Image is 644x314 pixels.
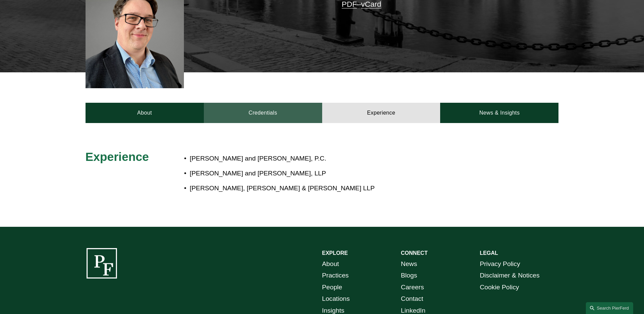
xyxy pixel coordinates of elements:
[322,293,350,305] a: Locations
[322,282,342,293] a: People
[480,282,519,293] a: Cookie Policy
[401,258,417,270] a: News
[401,282,424,293] a: Careers
[480,258,520,270] a: Privacy Policy
[401,250,428,256] strong: CONNECT
[480,270,540,282] a: Disclaimer & Notices
[322,270,349,282] a: Practices
[322,250,348,256] strong: EXPLORE
[86,103,204,123] a: About
[190,168,499,179] p: [PERSON_NAME] and [PERSON_NAME], LLP
[322,258,339,270] a: About
[440,103,558,123] a: News & Insights
[204,103,322,123] a: Credentials
[322,103,440,123] a: Experience
[401,270,417,282] a: Blogs
[190,183,499,194] p: [PERSON_NAME], [PERSON_NAME] & [PERSON_NAME] LLP
[401,293,423,305] a: Contact
[190,153,499,165] p: [PERSON_NAME] and [PERSON_NAME], P.C.
[480,250,498,256] strong: LEGAL
[86,150,149,163] span: Experience
[586,302,633,314] a: Search this site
